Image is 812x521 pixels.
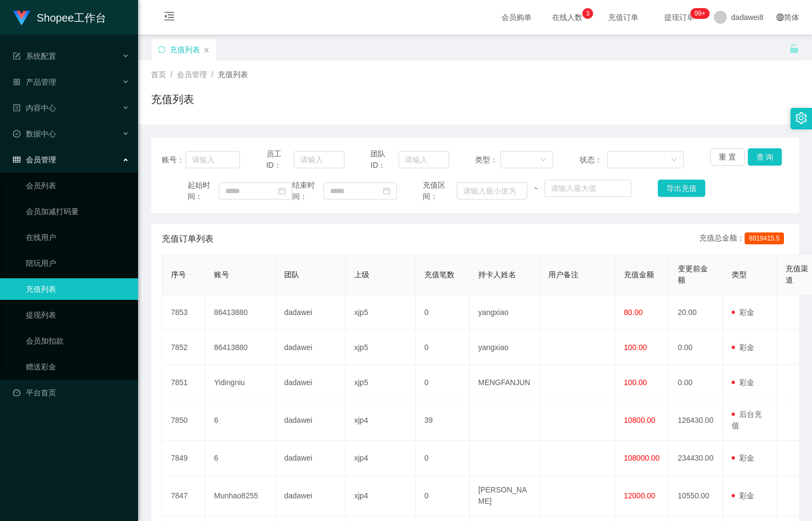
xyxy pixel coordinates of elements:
span: 彩金 [732,491,754,500]
td: 7850 [162,400,205,441]
span: 彩金 [732,343,754,352]
i: 图标: menu-fold [151,1,188,35]
i: 图标: table [13,156,20,163]
h1: Shopee工作台 [37,1,106,35]
td: dadawei [276,400,346,441]
i: 图标: calendar [278,187,286,195]
a: 赠送彩金 [26,356,129,378]
input: 请输入 [185,151,240,168]
span: 提现订单 [659,13,700,21]
span: / [211,70,214,79]
i: 图标: global [776,13,784,21]
span: 类型 [732,270,747,279]
td: xjp4 [346,400,416,441]
td: 39 [416,400,470,441]
button: 导出充值 [658,180,705,197]
td: 7852 [162,330,205,365]
td: 126430.00 [669,400,723,441]
td: 7847 [162,476,205,516]
span: 彩金 [732,378,754,387]
span: 100.00 [624,343,647,352]
span: 后台充值 [732,410,762,430]
span: 充值金额 [624,270,654,279]
a: 充值列表 [26,278,129,300]
input: 请输入 [398,151,449,168]
td: 0 [416,330,470,365]
i: 图标: unlock [789,44,799,53]
td: 86413880 [205,295,276,330]
span: 在线人数 [547,13,588,21]
h1: 充值列表 [151,91,194,107]
td: 0 [416,295,470,330]
td: xjp5 [346,365,416,400]
td: 0 [416,476,470,516]
sup: 3 [582,8,593,19]
button: 查 询 [748,148,782,166]
span: 8819415.5 [745,232,784,244]
span: 持卡人姓名 [478,270,516,279]
img: logo.9652507e.png [13,11,30,26]
td: 0.00 [669,365,723,400]
td: 20.00 [669,295,723,330]
td: 0 [416,365,470,400]
td: 7851 [162,365,205,400]
td: dadawei [276,441,346,476]
td: 7849 [162,441,205,476]
a: Shopee工作台 [13,13,106,22]
td: dadawei [276,476,346,516]
td: Munhao8255 [205,476,276,516]
div: 充值总金额： [699,232,788,245]
span: 彩金 [732,308,754,317]
td: dadawei [276,295,346,330]
td: xjp4 [346,476,416,516]
span: 会员管理 [13,155,56,164]
span: 账号 [214,270,229,279]
span: 充值渠道 [786,264,808,284]
td: [PERSON_NAME] [470,476,540,516]
button: 重 置 [710,148,745,166]
td: xjp4 [346,441,416,476]
span: 10800.00 [624,416,655,424]
td: 10550.00 [669,476,723,516]
input: 请输入 [294,151,345,168]
span: 80.00 [624,308,643,317]
span: 充值笔数 [424,270,455,279]
span: 团队ID： [370,148,398,171]
a: 图标: dashboard平台首页 [13,382,129,403]
td: 6 [205,400,276,441]
span: 100.00 [624,378,647,387]
i: 图标: setting [795,112,807,124]
p: 3 [586,8,590,19]
td: Yidingniu [205,365,276,400]
sup: 227 [690,8,710,19]
a: 陪玩用户 [26,252,129,274]
i: 图标: calendar [383,187,390,195]
td: MENGFANJUN [470,365,540,400]
span: 系统配置 [13,52,56,60]
td: 86413880 [205,330,276,365]
a: 在线用户 [26,227,129,248]
td: dadawei [276,330,346,365]
span: 内容中心 [13,104,56,112]
td: yangxiao [470,295,540,330]
i: 图标: sync [158,46,166,53]
span: 充值区间： [423,180,457,202]
span: 变更前金额 [678,264,708,284]
a: 会员加减打码量 [26,201,129,222]
div: 充值列表 [170,39,200,60]
i: 图标: close [203,47,210,53]
span: 数据中心 [13,129,56,138]
i: 图标: profile [13,104,20,112]
span: 序号 [171,270,186,279]
span: 彩金 [732,454,754,462]
span: 起始时间： [188,180,219,202]
span: 用户备注 [548,270,579,279]
span: 状态： [580,154,607,166]
td: 7853 [162,295,205,330]
i: 图标: down [671,156,677,164]
input: 请输入最大值 [545,180,631,197]
td: xjp5 [346,330,416,365]
i: 图标: form [13,52,20,60]
a: 会员加扣款 [26,330,129,352]
td: 0 [416,441,470,476]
